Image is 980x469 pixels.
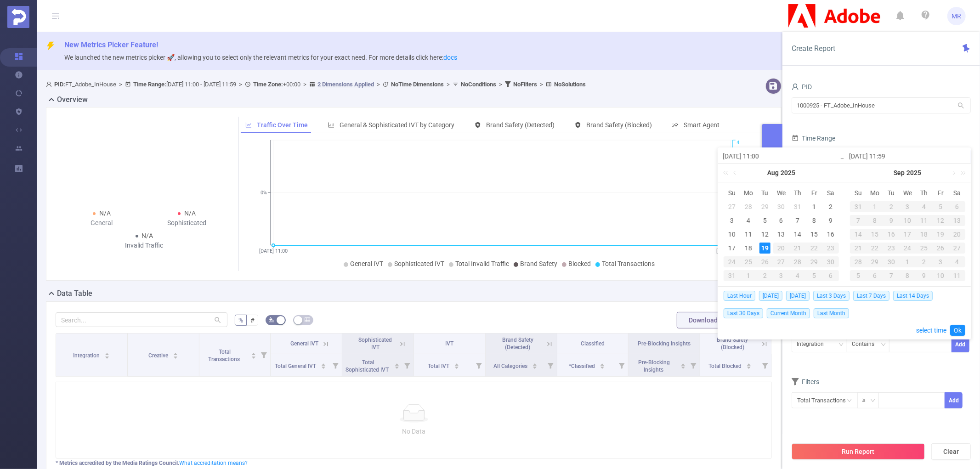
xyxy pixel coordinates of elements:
a: select time [916,322,946,339]
span: N/A [184,209,196,217]
th: Tue [883,186,900,200]
td: August 18, 2025 [740,241,757,255]
div: 30 [776,201,787,212]
td: September 21, 2025 [850,241,867,255]
a: Sep [893,164,906,182]
div: 1 [809,201,820,212]
div: 27 [949,243,965,254]
div: 5 [759,215,770,226]
span: Tu [757,189,773,197]
b: No Time Dimensions [391,81,444,88]
span: MR [952,7,962,25]
td: October 5, 2025 [850,269,867,283]
div: 25 [916,243,932,254]
h2: Overview [57,94,88,105]
div: 20 [949,229,965,240]
i: icon: caret-up [105,351,110,354]
div: ≥ [862,393,872,408]
div: 7 [883,270,900,281]
div: 16 [883,229,900,240]
td: September 17, 2025 [900,227,916,241]
i: icon: down [838,342,844,348]
span: We [773,189,790,197]
u: 2 Dimensions Applied [317,81,374,88]
td: September 2, 2025 [757,269,773,283]
td: October 8, 2025 [900,269,916,283]
span: Brand Safety (Detected) [486,121,555,129]
div: 14 [792,229,803,240]
span: Current Month [767,308,810,318]
span: Blocked [568,260,591,267]
div: General [59,218,144,228]
div: Sort [104,351,110,357]
span: Tu [883,189,900,197]
div: 6 [822,270,839,281]
td: August 26, 2025 [757,255,773,269]
div: Sort [251,351,256,357]
div: 18 [743,243,754,254]
td: September 4, 2025 [916,200,932,214]
div: 12 [759,229,770,240]
span: [DATE] [786,291,810,301]
tspan: [DATE] 11:59 [716,248,745,254]
span: Smart Agent [684,121,719,129]
tspan: 0% [261,190,267,196]
div: 3 [726,215,737,226]
div: 6 [867,270,883,281]
td: August 15, 2025 [806,227,822,241]
span: Total Transactions [602,260,655,267]
td: September 7, 2025 [850,214,867,227]
input: End date [849,151,966,162]
span: > [444,81,453,88]
span: Time Range [792,135,835,142]
span: Brand Safety (Detected) [502,337,533,350]
b: No Solutions [554,81,586,88]
td: September 13, 2025 [949,214,965,227]
div: 8 [900,270,916,281]
td: September 14, 2025 [850,227,867,241]
b: No Filters [513,81,537,88]
div: 2 [883,201,900,212]
div: 15 [867,229,883,240]
td: August 24, 2025 [724,255,740,269]
div: 13 [949,215,965,226]
td: September 12, 2025 [932,214,949,227]
td: September 11, 2025 [916,214,932,227]
div: 26 [932,243,949,254]
td: September 29, 2025 [867,255,883,269]
span: N/A [142,232,153,239]
button: Add [952,336,969,352]
td: September 30, 2025 [883,255,900,269]
div: 28 [743,201,754,212]
div: 9 [825,215,836,226]
span: Fr [806,189,822,197]
td: August 22, 2025 [806,241,822,255]
th: Wed [900,186,916,200]
i: icon: caret-up [173,351,178,354]
div: 24 [724,256,740,267]
th: Tue [757,186,773,200]
span: We [900,189,916,197]
b: Time Zone: [253,81,283,88]
td: August 16, 2025 [822,227,839,241]
td: August 19, 2025 [757,241,773,255]
th: Sun [724,186,740,200]
div: 7 [792,215,803,226]
i: icon: down [870,398,876,404]
td: October 4, 2025 [949,255,965,269]
span: Brand Safety (Blocked) [586,121,652,129]
div: 12 [932,215,949,226]
td: August 28, 2025 [789,255,806,269]
td: September 1, 2025 [867,200,883,214]
div: 24 [900,243,916,254]
div: 8 [867,215,883,226]
td: August 21, 2025 [789,241,806,255]
div: 28 [789,256,806,267]
td: October 2, 2025 [916,255,932,269]
span: Sophisticated IVT [358,337,392,350]
td: August 8, 2025 [806,214,822,227]
span: # [250,316,255,324]
td: August 5, 2025 [757,214,773,227]
th: Wed [773,186,790,200]
div: 13 [776,229,787,240]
